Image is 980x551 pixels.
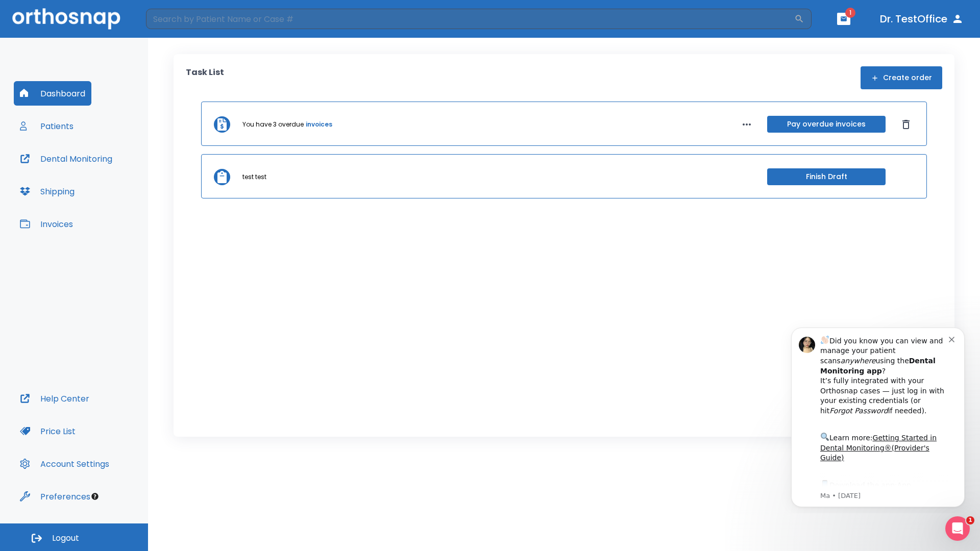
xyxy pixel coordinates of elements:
[945,516,970,541] iframe: Intercom live chat
[14,386,95,411] button: Help Center
[44,173,173,182] p: Message from Ma, sent 7w ago
[14,114,80,138] button: Patients
[44,163,135,181] a: App Store
[173,16,181,24] button: Dismiss notification
[14,419,82,443] button: Price List
[306,120,332,129] a: invoices
[776,318,980,513] iframe: Intercom notifications message
[242,120,304,129] p: You have 3 overdue
[52,533,79,544] span: Logout
[14,81,91,106] button: Dashboard
[14,484,96,509] button: Preferences
[146,9,794,29] input: Search by Patient Name or Case #
[861,66,942,89] button: Create order
[845,8,855,18] span: 1
[876,10,968,28] button: Dr. TestOffice
[14,179,81,204] button: Shipping
[767,116,886,133] button: Pay overdue invoices
[14,212,79,236] button: Invoices
[14,146,118,171] button: Dental Monitoring
[14,452,115,476] button: Account Settings
[12,8,120,29] img: Orthosnap
[90,492,100,501] div: Tooltip anchor
[767,168,886,185] button: Finish Draft
[242,172,266,182] p: test test
[898,116,914,133] button: Dismiss
[966,516,974,524] span: 1
[186,66,224,89] p: Task List
[44,160,173,212] div: Download the app: | ​ Let us know if you need help getting started!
